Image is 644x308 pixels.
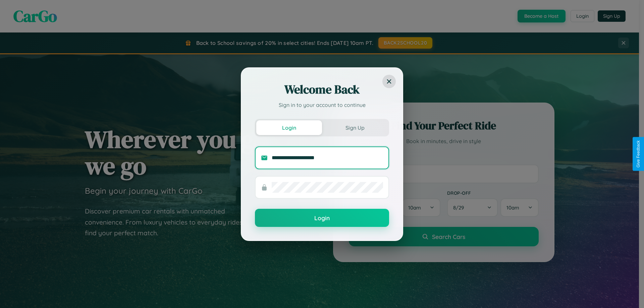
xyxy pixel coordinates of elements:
[255,101,389,109] p: Sign in to your account to continue
[256,120,322,135] button: Login
[255,81,389,98] h2: Welcome Back
[322,120,388,135] button: Sign Up
[255,209,389,227] button: Login
[636,140,641,168] div: Give Feedback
